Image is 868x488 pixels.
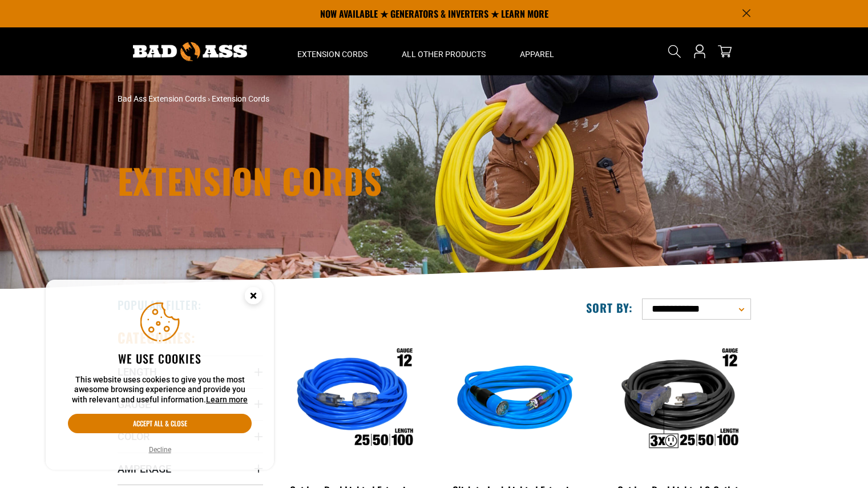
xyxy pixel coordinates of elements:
[68,375,252,405] p: This website uses cookies to give you the most awesome browsing experience and provide you with r...
[520,49,554,59] span: Apparel
[385,27,503,75] summary: All Other Products
[443,334,587,466] img: blue
[586,300,633,315] label: Sort by:
[206,395,248,404] a: Learn more
[402,49,486,59] span: All Other Products
[297,49,368,59] span: Extension Cords
[118,94,206,103] a: Bad Ass Extension Cords
[208,94,210,103] span: ›
[118,163,534,197] h1: Extension Cords
[503,27,571,75] summary: Apparel
[280,27,385,75] summary: Extension Cords
[606,334,750,466] img: Outdoor Dual Lighted 3-Outlet Extension Cord w/ Safety CGM
[133,42,247,61] img: Bad Ass Extension Cords
[118,93,534,105] nav: breadcrumbs
[46,280,274,470] aside: Cookie Consent
[665,42,684,61] summary: Search
[212,94,269,103] span: Extension Cords
[68,414,252,433] button: Accept all & close
[281,334,425,466] img: Outdoor Dual Lighted Extension Cord w/ Safety CGM
[146,444,175,455] button: Decline
[68,351,252,366] h2: We use cookies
